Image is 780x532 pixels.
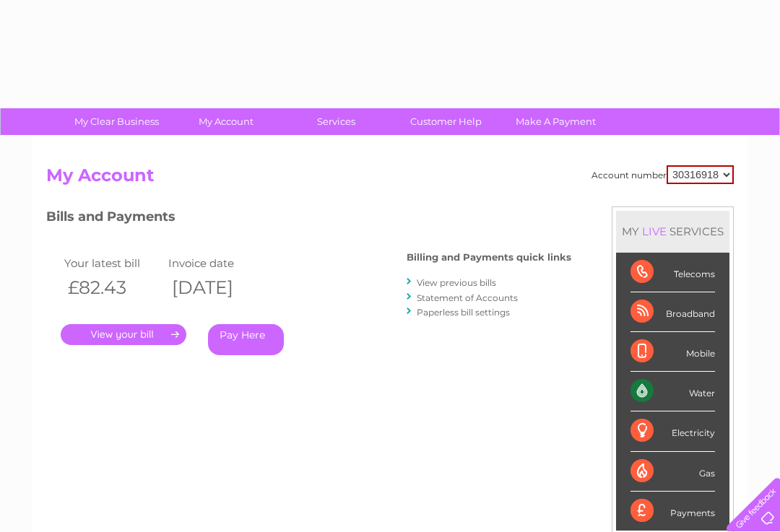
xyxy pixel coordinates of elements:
[630,332,715,372] div: Mobile
[630,292,715,332] div: Broadband
[616,211,729,252] div: MY SERVICES
[417,307,510,318] a: Paperless bill settings
[165,273,269,302] th: [DATE]
[46,165,734,193] h2: My Account
[167,108,286,135] a: My Account
[46,206,571,232] h3: Bills and Payments
[417,292,518,303] a: Statement of Accounts
[496,108,615,135] a: Make A Payment
[630,492,715,531] div: Payments
[417,277,496,288] a: View previous bills
[591,165,734,184] div: Account number
[165,253,269,273] td: Invoice date
[630,452,715,492] div: Gas
[61,273,165,302] th: £82.43
[386,108,506,135] a: Customer Help
[639,224,669,238] div: LIVE
[630,372,715,411] div: Water
[407,252,571,263] h4: Billing and Payments quick links
[61,324,186,345] a: .
[57,108,176,135] a: My Clear Business
[630,411,715,451] div: Electricity
[61,253,165,273] td: Your latest bill
[630,253,715,292] div: Telecoms
[277,108,396,135] a: Services
[208,324,284,355] a: Pay Here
